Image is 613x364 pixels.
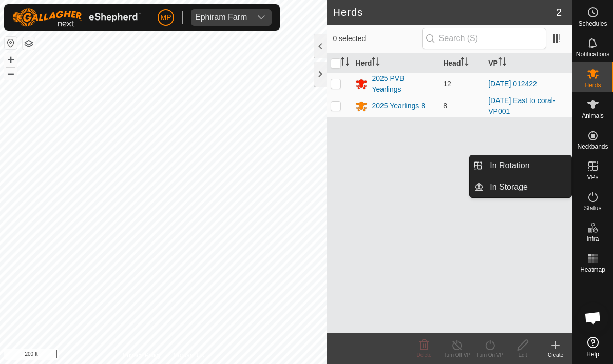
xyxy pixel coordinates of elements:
div: 2025 Yearlings 8 [372,100,425,111]
span: 12 [443,79,451,88]
input: Search (S) [422,28,546,49]
span: Status [584,205,601,211]
span: Heatmap [580,267,605,273]
span: 2 [556,5,562,20]
button: + [5,54,17,66]
a: Contact Us [174,351,204,360]
p-sorticon: Activate to sort [341,59,349,67]
span: Notifications [576,51,609,57]
h2: Herds [333,6,555,18]
span: Neckbands [577,144,608,150]
button: – [5,67,17,79]
a: In Storage [484,177,571,197]
li: In Rotation [470,155,571,176]
span: 8 [443,102,447,110]
th: Head [439,53,484,73]
a: [DATE] 012422 [488,79,537,88]
div: Ephiram Farm [195,13,247,22]
span: MP [161,12,171,23]
th: VP [484,53,572,73]
span: 0 selected [333,33,422,44]
th: Herd [351,53,439,73]
p-sorticon: Activate to sort [461,59,469,67]
a: [DATE] East to coral-VP001 [488,96,555,115]
button: Map Layers [23,37,35,50]
span: Animals [582,113,604,119]
span: Delete [417,352,432,358]
li: In Storage [470,177,571,197]
span: Infra [586,236,599,242]
span: Herds [584,82,601,88]
div: Edit [506,351,539,359]
a: Help [572,333,613,361]
p-sorticon: Activate to sort [372,59,380,67]
div: Turn On VP [473,351,506,359]
span: In Storage [490,181,528,193]
img: Gallagher Logo [12,8,141,27]
div: 2025 PVB Yearlings [372,73,435,95]
a: In Rotation [484,155,571,176]
span: In Rotation [490,159,529,172]
button: Reset Map [5,37,17,49]
div: Turn Off VP [440,351,473,359]
div: Create [539,351,572,359]
span: Ephiram Farm [191,9,251,26]
p-sorticon: Activate to sort [498,59,506,67]
span: VPs [587,174,598,180]
div: Open chat [578,302,608,333]
span: Help [586,351,599,357]
span: Schedules [578,21,607,27]
div: dropdown trigger [251,9,272,26]
a: Privacy Policy [123,351,161,360]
